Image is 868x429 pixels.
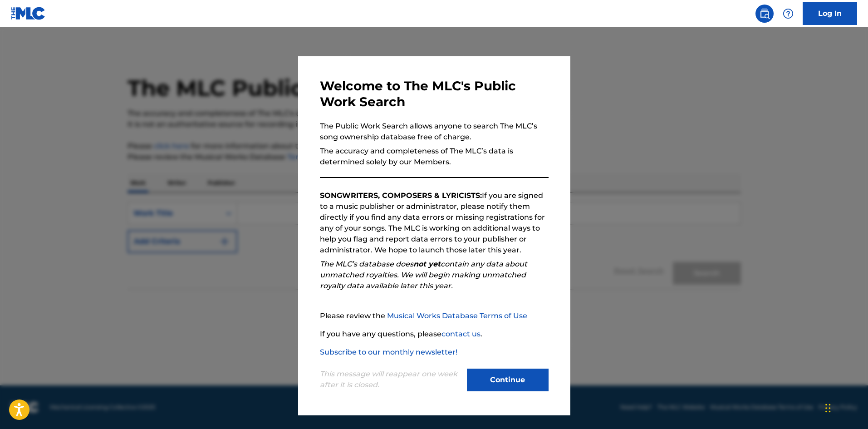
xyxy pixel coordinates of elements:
a: Public Search [755,5,774,23]
p: The accuracy and completeness of The MLC’s data is determined solely by our Members. [320,146,549,168]
strong: SONGWRITERS, COMPOSERS & LYRICISTS: [320,191,482,200]
a: Log In [803,2,857,25]
iframe: Chat Widget [823,385,868,429]
a: Musical Works Database Terms of Use [387,311,527,320]
strong: not yet [413,260,441,268]
em: The MLC’s database does contain any data about unmatched royalties. We will begin making unmatche... [320,260,527,290]
a: contact us [441,330,481,338]
p: If you are signed to a music publisher or administrator, please notify them directly if you find ... [320,190,549,256]
img: search [759,8,770,19]
p: The Public Work Search allows anyone to search The MLC’s song ownership database free of charge. [320,121,549,143]
p: If you have any questions, please . [320,329,549,340]
img: help [783,8,794,19]
p: Please review the [320,311,549,321]
a: Subscribe to our monthly newsletter! [320,348,457,356]
div: Widget de chat [823,385,868,429]
p: This message will reappear one week after it is closed. [320,369,461,390]
button: Continue [467,369,549,391]
div: Help [779,5,797,23]
div: Arrastrar [825,394,831,422]
h3: Welcome to The MLC's Public Work Search [320,78,549,110]
img: MLC Logo [11,7,46,20]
